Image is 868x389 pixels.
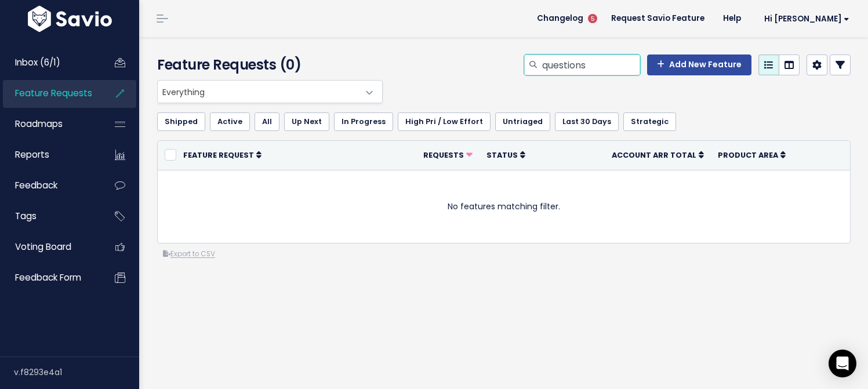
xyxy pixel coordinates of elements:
a: Product Area [718,149,786,161]
span: Roadmaps [15,118,63,130]
a: In Progress [334,112,393,131]
a: Hi [PERSON_NAME] [750,10,859,28]
a: Feature Requests [3,80,96,107]
a: Request Savio Feature [602,10,714,27]
a: Account ARR Total [612,149,704,161]
span: Tags [15,210,37,222]
a: Up Next [284,112,329,131]
a: Last 30 Days [555,112,619,131]
span: Account ARR Total [612,150,696,160]
a: Add New Feature [647,54,751,75]
span: Everything [158,81,359,103]
span: Changelog [537,14,583,23]
ul: Filter feature requests [157,112,851,131]
h4: Feature Requests (0) [157,54,377,75]
a: Active [210,112,250,131]
a: Feedback form [3,264,96,291]
span: Feedback form [15,271,81,283]
div: Open Intercom Messenger [829,350,856,377]
a: Voting Board [3,234,96,260]
span: Everything [157,80,383,103]
td: No features matching filter. [158,170,850,243]
span: Feature Requests [15,87,92,99]
a: All [255,112,279,131]
a: High Pri / Low Effort [398,112,491,131]
a: Tags [3,203,96,230]
a: Requests [423,149,473,161]
a: Export to CSV [163,249,215,259]
img: logo-white.9d6f32f41409.svg [25,6,115,32]
a: Strategic [623,112,676,131]
span: Voting Board [15,241,71,253]
a: Inbox (6/1) [3,49,96,76]
span: Status [486,150,518,160]
span: Feature Request [183,150,254,160]
div: v.f8293e4a1 [14,357,139,387]
span: Inbox (6/1) [15,56,60,68]
a: Status [486,149,525,161]
input: Search features... [541,54,640,75]
span: Feedback [15,179,57,191]
a: Shipped [157,112,205,131]
a: Reports [3,141,96,168]
a: Roadmaps [3,111,96,137]
a: Untriaged [495,112,550,131]
span: Product Area [718,150,778,160]
a: Feedback [3,172,96,199]
span: Reports [15,148,49,161]
a: Feature Request [183,149,262,161]
span: Hi [PERSON_NAME] [764,14,849,23]
span: 5 [588,14,597,23]
a: Help [714,10,750,27]
span: Requests [423,150,464,160]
